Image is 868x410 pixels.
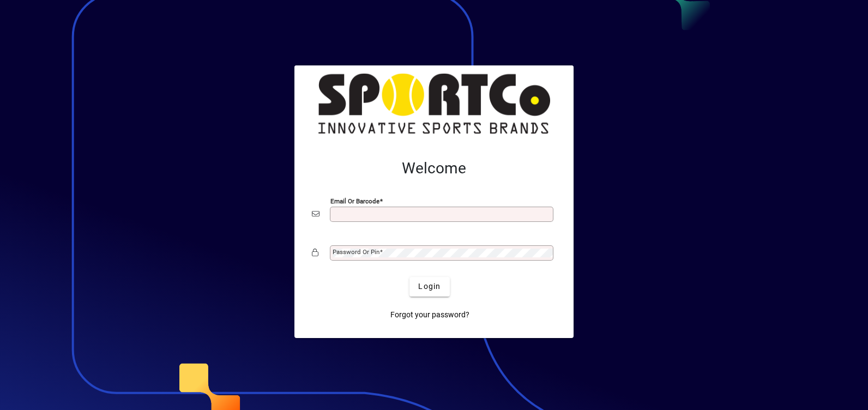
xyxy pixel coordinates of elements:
[418,281,441,292] span: Login
[390,309,469,321] span: Forgot your password?
[386,305,474,325] a: Forgot your password?
[330,197,379,204] mat-label: Email or Barcode
[312,159,556,178] h2: Welcome
[409,277,449,297] button: Login
[333,248,379,256] mat-label: Password or Pin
